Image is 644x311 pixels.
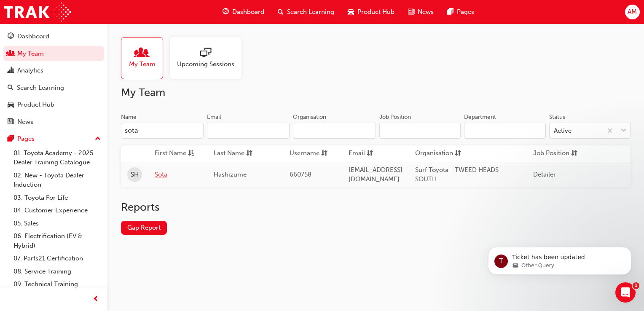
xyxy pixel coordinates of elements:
[155,170,201,180] a: Sota
[271,3,341,21] a: search-iconSearch Learning
[533,148,580,159] button: Job Positionsorting-icon
[357,7,394,17] span: Product Hub
[418,7,434,17] span: News
[95,134,101,145] span: up-icon
[121,123,204,139] input: Name
[232,7,264,17] span: Dashboard
[615,282,636,303] iframe: Intercom live chat
[464,123,546,139] input: Department
[10,278,104,291] a: 09. Technical Training
[367,148,373,159] span: sorting-icon
[633,282,639,289] span: 1
[17,32,49,41] div: Dashboard
[8,50,14,58] span: people-icon
[348,7,354,17] span: car-icon
[223,7,229,17] span: guage-icon
[287,7,334,17] span: Search Learning
[415,166,499,183] span: Surf Toyota - TWEED HEADS SOUTH
[10,147,104,169] a: 01. Toyota Academy - 2025 Dealer Training Catalogue
[293,113,326,121] div: Organisation
[3,80,104,96] a: Search Learning
[10,230,104,252] a: 06. Electrification (EV & Hybrid)
[17,66,43,75] div: Analytics
[8,84,13,92] span: search-icon
[549,113,565,121] div: Status
[3,63,104,78] a: Analytics
[3,97,104,113] a: Product Hub
[246,148,252,159] span: sorting-icon
[121,113,137,121] div: Name
[177,59,234,69] span: Upcoming Sessions
[10,265,104,278] a: 08. Service Training
[408,7,414,17] span: news-icon
[341,3,401,21] a: car-iconProduct Hub
[207,123,290,139] input: Email
[131,170,139,180] span: SH
[415,148,453,159] span: Organisation
[349,166,402,183] span: [EMAIL_ADDRESS][DOMAIN_NAME]
[533,171,556,178] span: Detailer
[17,83,64,93] div: Search Learning
[10,217,104,230] a: 05. Sales
[447,7,453,17] span: pages-icon
[290,148,319,159] span: Username
[121,221,167,235] a: Gap Report
[401,3,440,21] a: news-iconNews
[121,86,631,99] h2: My Team
[207,113,221,121] div: Email
[93,294,99,305] span: prev-icon
[214,148,244,159] span: Last Name
[121,37,170,79] a: My Team
[188,148,194,159] span: asc-icon
[3,46,104,62] a: My Team
[3,114,104,130] a: News
[628,7,637,17] span: AM
[8,33,14,40] span: guage-icon
[349,148,395,159] button: Emailsorting-icon
[3,27,104,131] button: DashboardMy TeamAnalyticsSearch LearningProduct HubNews
[379,123,461,139] input: Job Position
[625,5,640,19] button: AM
[3,131,104,147] button: Pages
[10,252,104,265] a: 07. Parts21 Certification
[17,100,54,110] div: Product Hub
[216,3,271,21] a: guage-iconDashboard
[8,101,14,109] span: car-icon
[8,67,14,75] span: chart-icon
[464,113,496,121] div: Department
[321,148,327,159] span: sorting-icon
[8,118,14,126] span: news-icon
[8,135,14,143] span: pages-icon
[200,48,211,59] span: sessionType_ONLINE_URL-icon
[155,148,186,159] span: First Name
[290,171,311,178] span: 660758
[571,148,577,159] span: sorting-icon
[3,29,104,44] a: Dashboard
[290,148,336,159] button: Usernamesorting-icon
[278,7,284,17] span: search-icon
[379,113,411,121] div: Job Position
[621,126,627,137] span: down-icon
[214,171,247,178] span: Hashizume
[293,123,376,139] input: Organisation
[10,191,104,204] a: 03. Toyota For Life
[4,3,71,21] img: Trak
[155,148,201,159] button: First Nameasc-icon
[475,229,644,288] iframe: Intercom notifications message
[554,126,572,136] div: Active
[533,148,569,159] span: Job Position
[349,148,365,159] span: Email
[457,7,474,17] span: Pages
[17,117,33,127] div: News
[10,204,104,217] a: 04. Customer Experience
[440,3,481,21] a: pages-iconPages
[214,148,260,159] button: Last Namesorting-icon
[137,48,148,59] span: people-icon
[415,148,462,159] button: Organisationsorting-icon
[129,59,156,69] span: My Team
